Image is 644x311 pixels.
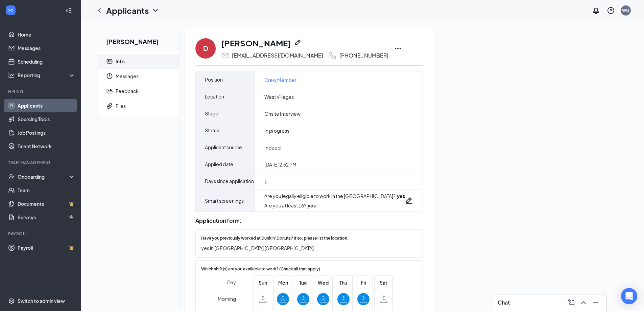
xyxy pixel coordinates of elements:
[357,279,369,286] span: Fri
[264,127,289,134] span: In progress
[567,298,575,307] svg: ComposeMessage
[8,231,74,237] div: Payroll
[232,52,323,59] div: [EMAIL_ADDRESS][DOMAIN_NAME]
[264,161,296,168] span: [DATE] 2:52 PM
[98,29,179,51] h2: [PERSON_NAME]
[151,6,160,15] svg: ChevronDown
[205,193,244,209] span: Smart screenings
[264,202,405,209] div: Are you at least 16? :
[18,126,75,139] a: Job Postings
[227,279,236,286] span: Day
[329,51,337,60] svg: Phone
[18,28,75,41] a: Home
[116,58,125,65] div: Info
[8,72,15,79] svg: Analysis
[18,139,75,153] a: Talent Network
[205,122,219,139] span: Status
[308,202,316,208] strong: yes
[203,44,208,53] div: D
[18,197,75,210] a: DocumentsCrown
[590,297,601,308] button: Minimize
[397,193,405,199] strong: yes
[257,279,269,286] span: Sun
[205,71,223,88] span: Position
[106,5,149,16] h1: Applicants
[264,193,405,199] div: Are you legally eligible to work in the [GEOGRAPHIC_DATA]? :
[18,112,75,126] a: Sourcing Tools
[106,103,113,109] svg: Paperclip
[297,279,309,286] span: Tue
[317,279,329,286] span: Wed
[18,241,75,254] a: PayrollCrown
[106,58,113,65] svg: ContactCard
[8,297,15,304] svg: Settings
[579,298,588,307] svg: ChevronUp
[566,297,577,308] button: ComposeMessage
[607,6,615,15] svg: QuestionInfo
[7,7,14,14] svg: WorkstreamLogo
[18,183,75,197] a: Team
[8,173,15,180] svg: UserCheck
[201,235,349,242] span: Have you previously worked at Dunkin' Donuts? If so, please list the location.
[18,55,75,68] a: Scheduling
[106,88,113,94] svg: Report
[18,99,75,112] a: Applicants
[622,7,629,13] div: WG
[294,39,302,47] svg: Pencil
[116,69,174,84] span: Messages
[498,299,510,306] h3: Chat
[621,288,637,304] div: Open Intercom Messenger
[205,105,218,122] span: Stage
[116,103,126,109] div: Files
[264,93,294,100] span: West Villages
[221,37,291,49] h1: [PERSON_NAME]
[592,6,600,15] svg: Notifications
[201,244,410,252] span: yes in [GEOGRAPHIC_DATA] [GEOGRAPHIC_DATA]
[339,52,388,59] div: [PHONE_NUMBER]
[264,178,267,185] span: 1
[98,84,179,98] a: ReportFeedback
[205,88,224,105] span: Location
[195,217,423,224] div: Application form:
[264,110,301,117] span: Onsite Interview
[65,7,72,14] svg: Collapse
[405,197,413,205] svg: Pencil
[205,139,242,156] span: Applicant source
[18,173,70,180] div: Onboarding
[18,41,75,55] a: Messages
[8,160,74,165] div: Team Management
[337,279,350,286] span: Thu
[98,54,179,69] a: ContactCardInfo
[277,279,289,286] span: Mon
[394,44,402,52] svg: Ellipses
[264,144,281,151] span: Indeed
[18,72,76,79] div: Reporting
[18,297,65,304] div: Switch to admin view
[592,298,600,307] svg: Minimize
[218,293,236,305] span: Morning
[98,98,179,113] a: PaperclipFiles
[221,51,229,60] svg: Email
[205,156,233,173] span: Applied date
[95,6,103,15] svg: ChevronLeft
[116,88,139,94] div: Feedback
[201,266,320,272] span: Which shift(s) are you available to work? (Check all that apply)
[378,279,390,286] span: Sat
[106,73,113,80] svg: Clock
[8,89,74,94] div: Hiring
[578,297,589,308] button: ChevronUp
[205,173,254,190] span: Days since application
[264,76,296,84] a: Crew Member
[98,69,179,84] a: ClockMessages
[18,210,75,224] a: SurveysCrown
